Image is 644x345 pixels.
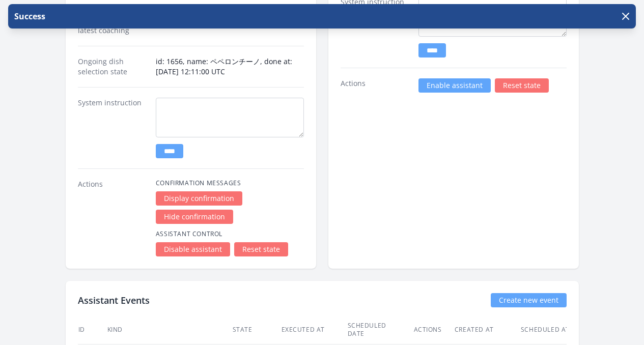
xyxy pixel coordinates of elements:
[413,315,454,344] th: Actions
[234,242,288,256] a: Reset state
[156,230,304,238] h4: Assistant Control
[341,78,410,93] dt: Actions
[78,98,148,158] dt: System instruction
[491,293,567,307] a: Create new event
[156,179,304,187] h4: Confirmation Messages
[156,242,230,256] a: Disable assistant
[347,315,413,344] th: Scheduled date
[78,179,148,256] dt: Actions
[156,210,233,224] a: Hide confirmation
[78,293,150,307] h2: Assistant Events
[520,315,586,344] th: Scheduled at
[78,315,107,344] th: ID
[156,191,242,206] a: Display confirmation
[281,315,347,344] th: Executed at
[454,315,520,344] th: Created at
[107,315,232,344] th: Kind
[156,56,304,77] dd: id: 1656, name: ペペロンチーノ, done at: [DATE] 12:11:00 UTC
[495,78,549,93] a: Reset state
[232,315,281,344] th: State
[12,10,45,22] p: Success
[418,78,491,93] a: Enable assistant
[78,56,148,77] dt: Ongoing dish selection state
